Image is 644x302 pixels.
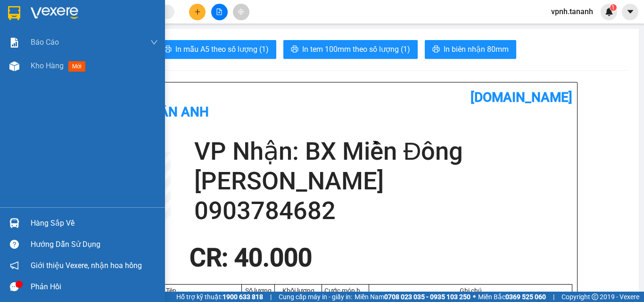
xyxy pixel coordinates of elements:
[372,287,570,294] div: Ghi chú
[473,295,476,299] span: ⚪️
[277,287,319,294] div: Khối lượng
[211,4,228,20] button: file-add
[9,38,19,48] img: solution-icon
[425,40,516,59] button: printerIn biên nhận 80mm
[31,216,158,230] div: Hàng sắp về
[194,196,572,226] h2: 0903784682
[9,61,19,71] img: warehouse-icon
[270,292,272,302] span: |
[31,237,158,252] div: Hướng dẫn sử dụng
[622,4,638,20] button: caret-down
[223,293,263,301] strong: 1900 633 818
[279,292,352,302] span: Cung cấp máy in - giấy in:
[189,4,206,20] button: plus
[302,43,410,55] span: In tem 100mm theo số lượng (1)
[592,294,598,300] span: copyright
[81,9,103,19] span: Nhận:
[505,293,546,301] strong: 0369 525 060
[7,61,75,72] div: 40.000
[626,8,635,16] span: caret-down
[81,8,157,31] div: BX Miền Đông
[176,292,263,302] span: Hỗ trợ kỹ thuật:
[31,61,64,70] span: Kho hàng
[8,8,74,31] div: BX Ngọc Hồi - Kon Tum
[31,36,59,48] span: Báo cáo
[68,61,85,72] span: mới
[194,8,201,15] span: plus
[8,31,74,44] div: 0347354999
[283,40,418,59] button: printerIn tem 100mm theo số lượng (1)
[9,218,19,228] img: warehouse-icon
[164,45,172,54] span: printer
[157,40,276,59] button: printerIn mẫu A5 theo số lượng (1)
[478,292,546,302] span: Miền Bắc
[432,45,440,54] span: printer
[7,62,22,72] span: CR :
[175,43,269,55] span: In mẫu A5 theo số lượng (1)
[8,9,23,19] span: Gửi:
[471,90,572,105] b: [DOMAIN_NAME]
[291,45,298,54] span: printer
[10,282,19,291] span: message
[190,243,312,272] span: CR : 40.000
[553,292,554,302] span: |
[10,240,19,249] span: question-circle
[611,4,615,11] span: 1
[10,261,19,270] span: notification
[244,287,272,294] div: Số lượng
[152,104,209,120] b: Tân Anh
[31,260,142,271] span: Giới thiệu Vexere, nhận hoa hồng
[81,31,157,42] div: [PERSON_NAME]
[324,287,366,294] div: Cước món hàng
[81,42,157,55] div: 0903784682
[544,6,601,17] span: vpnh.tananh
[216,8,223,15] span: file-add
[194,137,572,166] h2: VP Nhận: BX Miền Đông
[238,8,244,15] span: aim
[444,43,509,55] span: In biên nhận 80mm
[31,280,158,294] div: Phản hồi
[103,287,239,294] div: Tên
[610,4,617,11] sup: 1
[194,166,572,196] h2: [PERSON_NAME]
[150,39,158,46] span: down
[605,8,613,16] img: icon-new-feature
[384,293,471,301] strong: 0708 023 035 - 0935 103 250
[355,292,471,302] span: Miền Nam
[8,6,20,20] img: logo-vxr
[233,4,249,20] button: aim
